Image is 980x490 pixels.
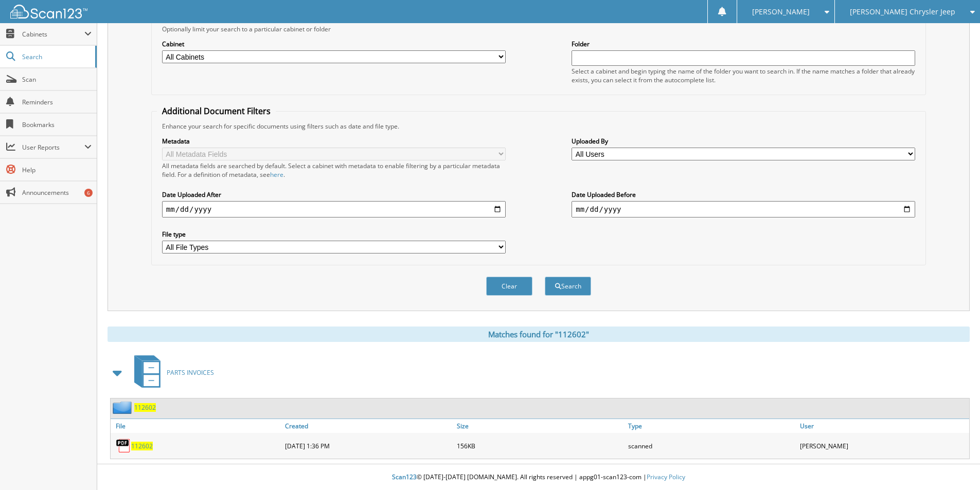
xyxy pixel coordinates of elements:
span: [PERSON_NAME] [752,9,810,15]
legend: Additional Document Filters [157,105,276,117]
div: Enhance your search for specific documents using filters such as date and file type. [157,122,920,131]
input: start [162,201,506,217]
span: Scan [22,75,92,84]
button: Search [545,277,591,296]
a: here [270,170,283,179]
a: File [111,419,282,433]
iframe: Chat Widget [929,441,980,490]
div: 6 [84,189,93,197]
label: File type [162,230,506,239]
label: Folder [572,40,915,48]
div: All metadata fields are searched by default. Select a cabinet with metadata to enable filtering b... [162,161,506,179]
span: Announcements [22,188,92,197]
button: Clear [486,277,532,296]
div: [DATE] 1:36 PM [282,435,454,456]
span: Bookmarks [22,120,92,129]
span: Cabinets [22,30,84,39]
div: © [DATE]-[DATE] [DOMAIN_NAME]. All rights reserved | appg01-scan123-com | [97,465,980,490]
img: folder2.png [113,401,134,414]
label: Metadata [162,137,506,146]
span: PARTS INVOICES [167,368,214,377]
label: Date Uploaded After [162,190,506,199]
span: [PERSON_NAME] Chrysler Jeep [850,9,955,15]
div: 156KB [454,435,626,456]
input: end [572,201,915,217]
span: Scan123 [392,473,417,481]
a: Created [282,419,454,433]
label: Cabinet [162,40,506,48]
a: 112602 [131,442,153,450]
div: [PERSON_NAME] [797,435,969,456]
span: User Reports [22,143,84,152]
img: PDF.png [116,438,131,453]
a: Size [454,419,626,433]
a: PARTS INVOICES [128,352,214,393]
span: Help [22,166,92,174]
a: 112602 [134,403,156,412]
div: Matches found for "112602" [108,326,970,342]
div: Optionally limit your search to a particular cabinet or folder [157,25,920,33]
label: Uploaded By [572,137,915,146]
label: Date Uploaded Before [572,190,915,199]
span: Reminders [22,98,92,106]
a: User [797,419,969,433]
a: Type [626,419,797,433]
img: scan123-logo-white.svg [10,5,87,19]
a: Privacy Policy [647,473,685,481]
div: Select a cabinet and begin typing the name of the folder you want to search in. If the name match... [572,67,915,84]
span: Search [22,52,90,61]
div: scanned [626,435,797,456]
